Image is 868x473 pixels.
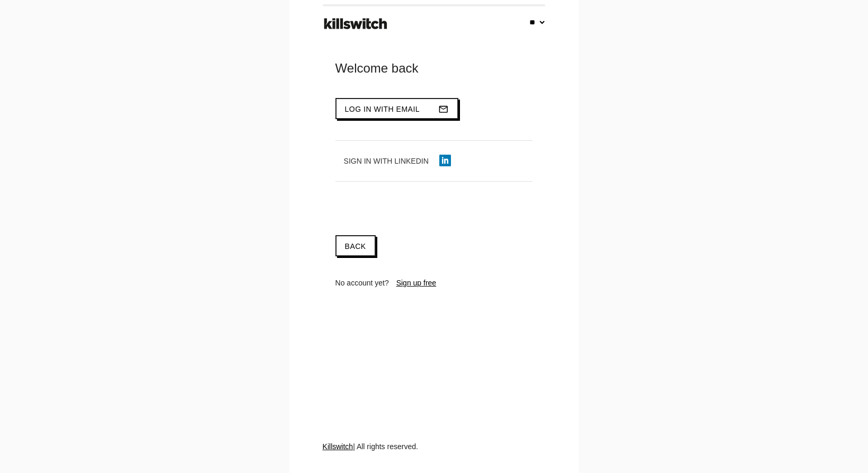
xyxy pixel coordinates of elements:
[335,279,389,287] span: No account yet?
[335,98,459,119] button: Log in with emailmail_outline
[345,105,420,113] span: Log in with email
[335,151,459,171] button: Sign in with LinkedIn
[344,157,429,165] span: Sign in with LinkedIn
[322,14,389,33] img: ks-logo-black-footer.png
[438,99,449,119] i: mail_outline
[323,442,353,451] a: Killswitch
[335,235,376,256] a: Back
[323,441,546,473] div: | All rights reserved.
[396,279,437,287] a: Sign up free
[439,155,451,166] img: linkedin-icon.png
[335,60,533,77] div: Welcome back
